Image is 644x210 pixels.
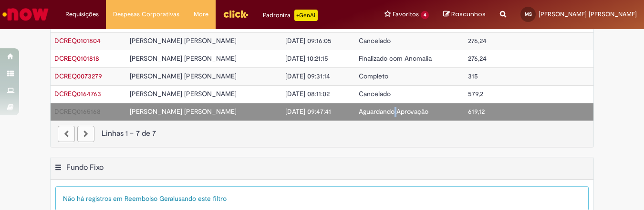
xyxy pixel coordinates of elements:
span: Aguardando Aprovação [359,107,428,116]
a: Abrir Registro: DCREQ0101804 [54,36,101,45]
span: [PERSON_NAME] [PERSON_NAME] [130,36,237,45]
span: Rascunhos [451,10,486,19]
span: Cancelado [359,36,391,45]
button: Fundo Fixo Menu de contexto [54,163,62,175]
span: Despesas Corporativas [113,10,179,19]
span: DCREQ0164763 [54,89,101,98]
img: ServiceNow [1,5,50,24]
span: Requisições [65,10,99,19]
span: DCREQ0101804 [54,36,101,45]
span: [PERSON_NAME] [PERSON_NAME] [130,54,237,63]
a: Rascunhos [443,10,486,19]
span: DCREQ0073279 [54,72,102,80]
span: [PERSON_NAME] [PERSON_NAME] [539,10,637,18]
a: Abrir Registro: DCREQ0073279 [54,72,102,80]
span: 315 [468,72,478,80]
span: 4 [421,11,429,19]
a: Abrir Registro: DCREQ0164763 [54,89,101,98]
span: 619,12 [468,107,485,116]
p: +GenAi [294,10,318,21]
span: 276,24 [468,54,487,63]
h2: Fundo Fixo [66,163,104,172]
img: click_logo_yellow_360x200.png [223,7,249,21]
a: Abrir Registro: DCREQ0101818 [54,54,99,63]
span: [PERSON_NAME] [PERSON_NAME] [130,72,237,80]
span: [DATE] 08:11:02 [285,89,330,98]
span: DCREQ0101818 [54,54,99,63]
a: Abrir Registro: DCREQ0165168 [54,107,101,116]
span: [PERSON_NAME] [PERSON_NAME] [130,89,237,98]
span: More [194,10,208,19]
span: [DATE] 09:16:05 [285,36,332,45]
div: Padroniza [263,10,318,21]
span: Cancelado [359,89,391,98]
span: 579,2 [468,89,483,98]
span: Completo [359,72,388,80]
span: [PERSON_NAME] [PERSON_NAME] [130,107,237,116]
span: Finalizado com Anomalia [359,54,432,63]
span: DCREQ0165168 [54,107,101,116]
span: usando este filtro [175,194,227,203]
div: Linhas 1 − 7 de 7 [58,128,586,139]
span: [DATE] 10:21:15 [285,54,328,63]
span: Favoritos [393,10,419,19]
span: MS [525,11,532,17]
span: 276,24 [468,36,487,45]
span: [DATE] 09:47:41 [285,107,331,116]
nav: paginação [51,121,593,147]
span: [DATE] 09:31:14 [285,72,330,80]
